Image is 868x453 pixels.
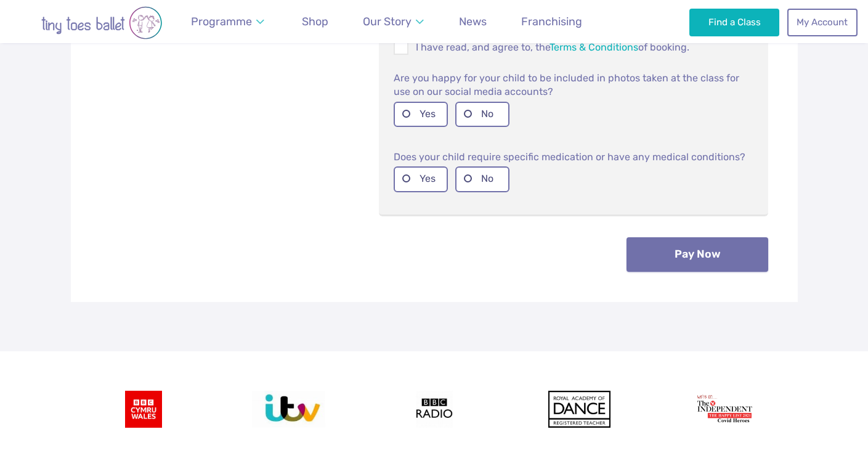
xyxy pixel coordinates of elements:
[455,166,509,192] label: No
[455,102,509,127] label: No
[627,237,768,272] button: Pay Now
[302,15,328,28] span: Shop
[15,6,188,39] img: tiny toes ballet
[191,15,252,28] span: Programme
[185,8,270,36] a: Programme
[357,8,430,36] a: Our Story
[453,8,492,36] a: News
[394,166,448,192] label: Yes
[363,15,412,28] span: Our Story
[394,102,448,127] label: Yes
[521,15,582,28] span: Franchising
[296,8,334,36] a: Shop
[459,15,487,28] span: News
[394,70,753,99] p: Are you happy for your child to be included in photos taken at the class for use on our social me...
[516,8,588,36] a: Franchising
[550,41,638,53] a: Terms & Conditions
[689,9,780,36] a: Find a Class
[394,149,753,164] p: Does your child require specific medication or have any medical conditions?
[787,9,858,36] a: My Account
[394,40,753,55] p: I have read, and agree to, the of booking.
